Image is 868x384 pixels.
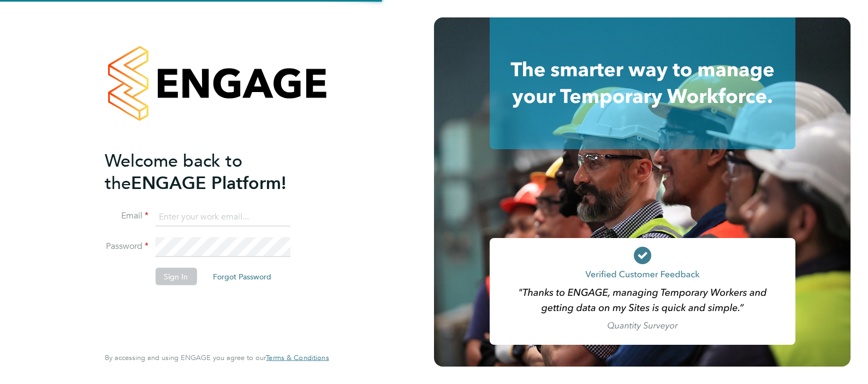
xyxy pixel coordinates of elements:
[266,353,329,362] a: Terms & Conditions
[105,353,329,362] span: By accessing and using ENGAGE you agree to our
[105,241,148,252] label: Password
[105,150,242,193] span: Welcome back to the
[155,268,197,285] button: Sign In
[204,268,280,285] button: Forgot Password
[105,210,148,222] label: Email
[155,207,290,227] input: Enter your work email...
[105,149,318,194] h2: ENGAGE Platform!
[266,353,329,362] span: Terms & Conditions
